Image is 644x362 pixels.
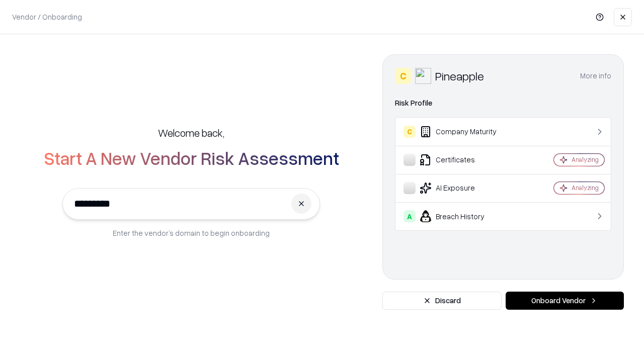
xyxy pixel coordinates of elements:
div: Pineapple [435,68,484,84]
button: More info [580,67,611,85]
div: Risk Profile [395,97,611,109]
div: Certificates [404,154,524,166]
p: Enter the vendor’s domain to begin onboarding [113,228,270,238]
div: AI Exposure [404,182,524,194]
div: A [404,210,416,222]
h5: Welcome back, [158,126,224,140]
div: Company Maturity [404,126,524,138]
p: Vendor / Onboarding [12,12,82,22]
div: Breach History [404,210,524,222]
img: Pineapple [415,68,431,84]
button: Onboard Vendor [506,292,624,310]
h2: Start A New Vendor Risk Assessment [44,148,339,168]
button: Discard [382,292,502,310]
div: C [395,68,411,84]
div: C [404,126,416,138]
div: Analyzing [572,184,599,192]
div: Analyzing [572,155,599,164]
